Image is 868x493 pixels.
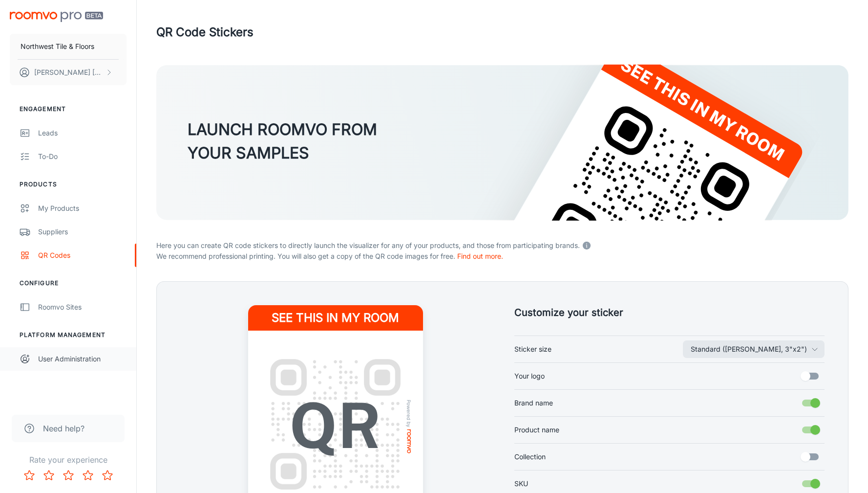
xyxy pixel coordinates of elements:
[38,302,127,313] div: Roomvo Sites
[20,466,39,485] button: Rate 1 star
[188,118,377,165] h3: LAUNCH ROOMVO FROM YOUR SAMPLES
[98,466,117,485] button: Rate 5 star
[514,451,546,462] span: Collection
[38,151,127,162] div: To-do
[156,251,848,262] p: We recommend professional printing. You will also get a copy of the QR code images for free.
[514,371,545,381] span: Your logo
[59,466,78,485] button: Rate 3 star
[78,466,98,485] button: Rate 4 star
[514,344,551,355] span: Sticker size
[34,67,103,78] p: [PERSON_NAME] [PERSON_NAME]
[108,58,165,64] div: Keywords by Traffic
[37,58,87,64] div: Domain Overview
[514,398,553,408] span: Brand name
[514,478,528,489] span: SKU
[21,41,94,52] p: Northwest Tile & Floors
[39,466,59,485] button: Rate 2 star
[38,250,127,261] div: QR Codes
[683,340,825,358] button: Sticker size
[8,454,128,466] p: Rate your experience
[407,429,411,453] img: roomvo
[38,128,127,138] div: Leads
[514,305,825,320] h5: Customize your sticker
[38,354,127,364] div: User Administration
[27,16,48,23] div: v 4.0.25
[26,57,34,65] img: tab_domain_overview_orange.svg
[248,305,423,331] h4: See this in my room
[16,25,23,33] img: website_grey.svg
[404,400,414,427] span: Powered by
[97,57,105,65] img: tab_keywords_by_traffic_grey.svg
[25,25,107,33] div: Domain: [DOMAIN_NAME]
[156,23,254,41] h1: QR Code Stickers
[457,252,503,260] a: Find out more.
[10,12,103,22] img: Roomvo PRO Beta
[514,425,559,435] span: Product name
[38,203,127,214] div: My Products
[16,16,23,23] img: logo_orange.svg
[156,238,848,251] p: Here you can create QR code stickers to directly launch the visualizer for any of your products, ...
[43,423,85,434] span: Need help?
[10,34,127,59] button: Northwest Tile & Floors
[38,226,127,237] div: Suppliers
[10,60,127,85] button: [PERSON_NAME] [PERSON_NAME]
